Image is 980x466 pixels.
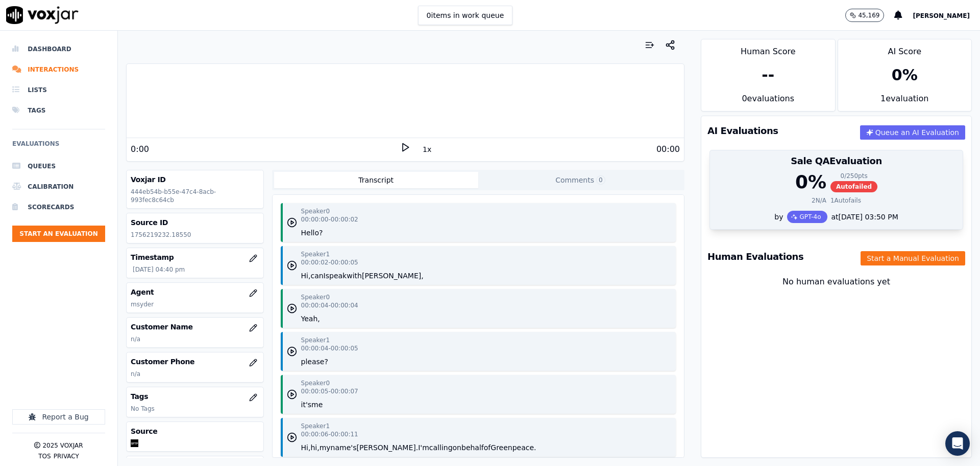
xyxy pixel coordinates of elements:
button: Yeah, [301,314,320,324]
p: [DATE] 04:40 pm [133,265,259,274]
a: Tags [12,100,105,121]
button: Comments [478,172,682,188]
button: 1x [421,142,433,157]
div: 1 evaluation [838,93,971,111]
img: VOXJAR_FTP_icon [131,439,138,447]
h3: Voxjar ID [131,174,259,185]
h3: Source [131,426,259,436]
button: my [320,442,331,453]
button: [PERSON_NAME]. [356,442,418,453]
button: Report a Bug [12,409,105,425]
div: 00:00 [656,143,680,156]
button: speak [326,271,347,281]
p: 00:00:05 - 00:00:07 [301,387,358,395]
p: 00:00:06 - 00:00:11 [301,430,358,438]
h3: Agent [131,287,259,297]
h3: Tags [131,391,259,402]
a: Dashboard [12,39,105,59]
p: n/a [131,335,259,343]
a: Queues [12,156,105,176]
button: of [484,442,491,453]
button: Hello? [301,228,323,238]
div: 0 % [892,66,918,84]
div: 1 Autofails [830,196,861,205]
a: Lists [12,80,105,100]
p: 444eb54b-b55e-47c4-8acb-993fec8c64cb [131,188,259,204]
span: [PERSON_NAME] [913,12,970,19]
button: Start an Evaluation [12,226,105,242]
h3: Human Evaluations [707,252,803,261]
div: AI Score [838,39,971,58]
p: 45,169 [858,11,879,19]
button: hi, [310,442,319,453]
button: [PERSON_NAME] [913,9,980,21]
div: 0 % [795,172,826,192]
img: voxjar logo [6,6,79,24]
a: Calibration [12,176,105,197]
a: Interactions [12,59,105,80]
div: -- [762,66,774,84]
p: Speaker 0 [301,379,330,387]
h3: Source ID [131,217,259,228]
p: Speaker 1 [301,336,330,344]
button: calling [429,442,453,453]
button: please? [301,357,328,367]
button: behalf [461,442,484,453]
p: 00:00:02 - 00:00:05 [301,258,358,267]
div: by [710,211,963,229]
button: I'm [418,442,429,453]
button: with [347,271,362,281]
p: Speaker 1 [301,422,330,430]
button: on [453,442,461,453]
button: TOS [38,452,51,460]
span: 0 [596,175,605,185]
div: No human evaluations yet [709,276,963,313]
p: 00:00:04 - 00:00:04 [301,301,358,309]
div: 0 / 250 pts [830,172,877,180]
span: Autofailed [830,181,877,192]
button: Start a Manual Evaluation [861,251,965,265]
p: 2025 Voxjar [42,441,83,450]
h3: Customer Phone [131,357,259,367]
p: msyder [131,300,259,308]
button: 45,169 [845,9,894,22]
button: 45,169 [845,9,884,22]
h6: Evaluations [12,138,105,156]
button: I [324,271,326,281]
p: 1756219232.18550 [131,231,259,239]
button: [PERSON_NAME], [362,271,424,281]
button: can [310,271,323,281]
button: name's [331,442,357,453]
div: 0 evaluation s [701,93,835,111]
button: it's [301,400,312,410]
div: Open Intercom Messenger [945,431,970,456]
div: GPT-4o [787,211,827,223]
h3: Sale QA Evaluation [716,157,957,166]
h3: Customer Name [131,322,259,332]
button: Greenpeace. [491,442,536,453]
p: Speaker 0 [301,207,330,215]
p: No Tags [131,405,259,413]
p: Speaker 1 [301,250,330,258]
p: Speaker 0 [301,293,330,301]
p: 00:00:04 - 00:00:05 [301,344,358,352]
button: 0items in work queue [418,6,513,25]
h3: Timestamp [131,252,259,262]
div: 2 N/A [812,196,826,205]
p: 00:00:00 - 00:00:02 [301,215,358,224]
div: 0:00 [131,143,149,156]
button: Privacy [54,452,79,460]
div: at [DATE] 03:50 PM [827,212,898,222]
button: Queue an AI Evaluation [860,125,965,140]
div: Human Score [701,39,835,58]
h3: AI Evaluations [707,126,778,136]
a: Scorecards [12,197,105,217]
p: n/a [131,370,259,378]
